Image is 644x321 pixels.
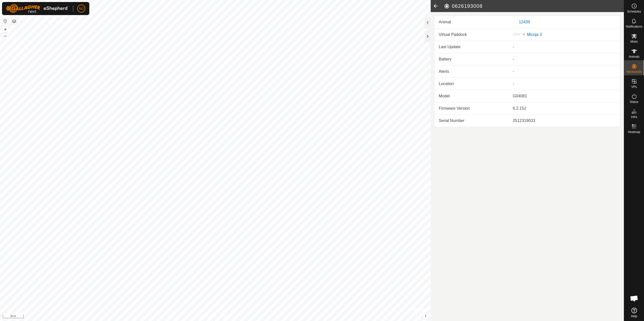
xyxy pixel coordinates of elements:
[79,6,83,11] span: NJ
[513,19,616,25] div: 12439
[630,100,638,103] span: Status
[11,18,17,24] button: Map Layers
[513,118,616,124] div: 2512319033
[626,70,641,73] span: Neckbands
[423,313,428,319] button: i
[513,105,616,111] div: 6.2.152
[435,53,509,65] td: Battery
[2,26,8,32] button: +
[435,29,509,41] td: Virtual Paddock
[627,291,642,306] div: Open chat
[2,18,8,24] button: Reset Map
[435,78,509,90] td: Location
[527,32,542,37] a: Micoja 3
[435,114,509,127] td: Serial Number
[435,102,509,114] td: Firmware Version
[624,306,644,320] a: Help
[6,4,69,13] img: Gallagher Logo
[513,81,616,87] div: -
[435,16,509,28] td: Animal
[513,93,616,99] div: G04081
[513,44,616,50] div: -
[513,56,616,62] div: -
[631,315,637,318] span: Help
[631,85,637,88] span: VPs
[220,314,235,319] a: Contact Us
[513,32,521,37] span: OFF
[628,131,640,134] span: Heatmap
[522,32,526,36] img: to
[435,65,509,78] td: Alerts
[629,55,639,58] span: Animals
[509,65,620,78] td: -
[435,90,509,102] td: Model
[444,3,624,9] h2: 0626193008
[631,115,637,118] span: Infra
[425,314,426,318] span: i
[626,25,642,28] span: Notifications
[2,33,8,39] button: –
[195,314,214,319] a: Privacy Policy
[627,10,641,13] span: Schedules
[435,41,509,53] td: Last Update
[630,40,638,43] span: Mobs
